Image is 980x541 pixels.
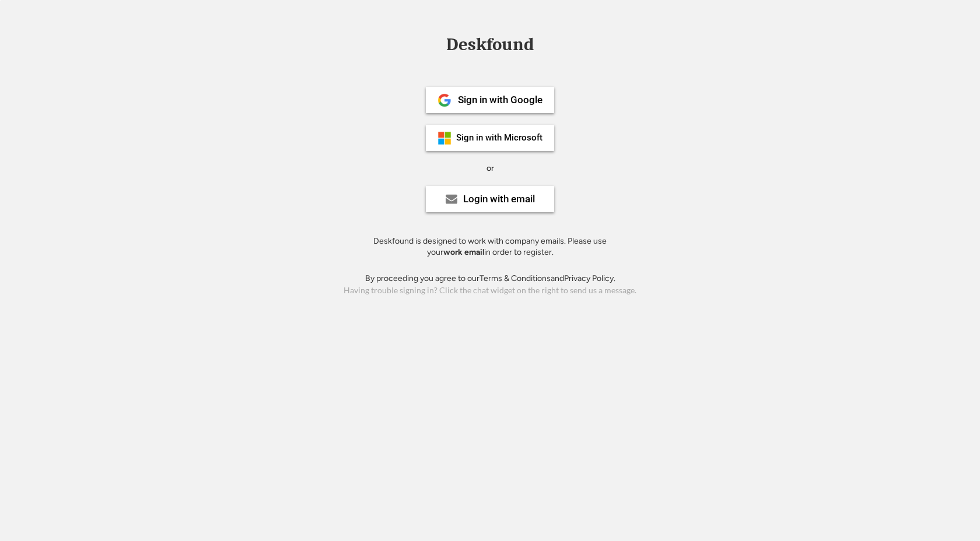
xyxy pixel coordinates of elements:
[443,247,484,257] strong: work email
[440,36,540,54] div: Deskfound
[480,273,551,283] a: Terms & Conditions
[359,236,621,258] div: Deskfound is designed to work with company emails. Please use your in order to register.
[487,163,494,174] div: or
[456,134,542,142] div: Sign in with Microsoft
[463,194,535,204] div: Login with email
[564,273,615,283] a: Privacy Policy.
[437,131,452,145] img: ms-symbollockup_mssymbol_19.png
[365,273,615,284] div: By proceeding you agree to our and
[458,95,542,105] div: Sign in with Google
[437,93,452,107] img: 1024px-Google__G__Logo.svg.png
